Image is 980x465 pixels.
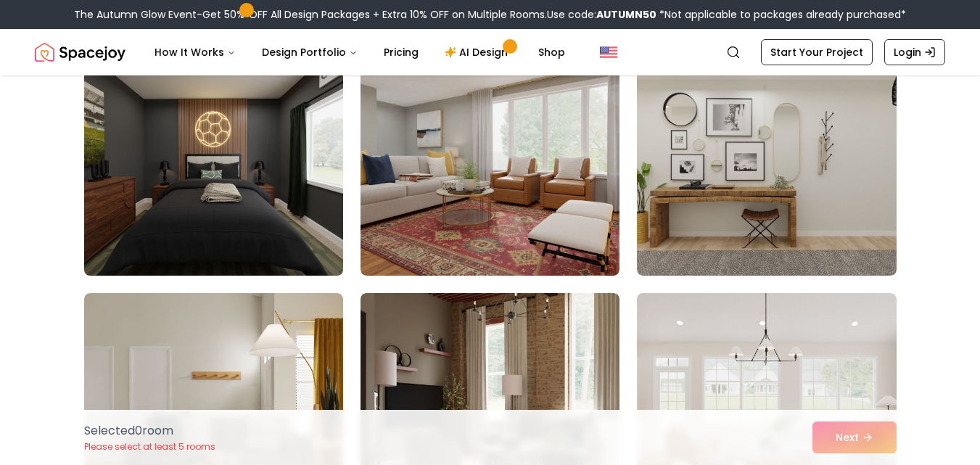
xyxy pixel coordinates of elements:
a: Spacejoy [35,38,125,67]
nav: Main [143,38,577,67]
button: How It Works [143,38,247,67]
img: United States [600,44,617,61]
b: AUTUMN50 [596,7,656,22]
div: The Autumn Glow Event-Get 50% OFF All Design Packages + Extra 10% OFF on Multiple Rooms. [74,7,906,22]
p: Selected 0 room [84,422,215,440]
span: Use code: [547,7,656,22]
img: Spacejoy Logo [35,38,125,67]
img: Room room-9 [637,44,896,276]
a: Login [884,39,945,65]
a: Shop [527,38,577,67]
a: Start Your Project [761,39,873,65]
p: Please select at least 5 rooms [84,441,215,453]
nav: Global [35,29,945,75]
span: *Not applicable to packages already purchased* [656,7,906,22]
img: Room room-8 [361,44,619,276]
img: Room room-7 [78,38,350,281]
button: Design Portfolio [250,38,369,67]
a: Pricing [372,38,430,67]
a: AI Design [433,38,524,67]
